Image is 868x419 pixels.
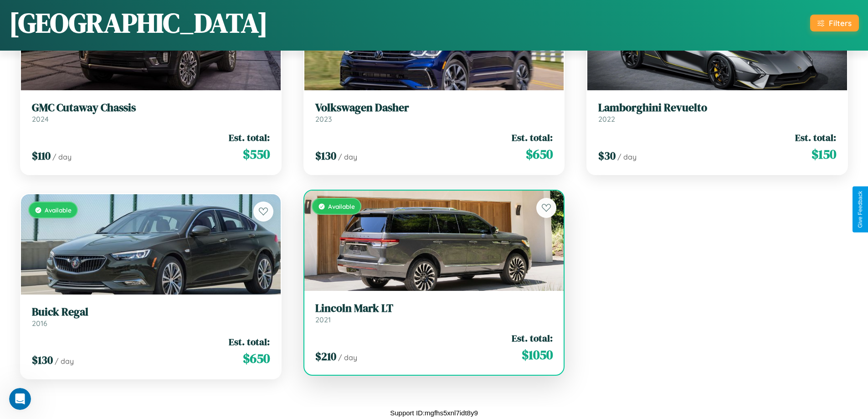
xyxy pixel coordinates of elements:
[598,148,616,163] span: $ 30
[9,388,31,410] iframe: Intercom live chat
[45,206,72,214] span: Available
[315,101,553,114] h3: Volkswagen Dasher
[315,302,553,315] h3: Lincoln Mark LT
[52,152,72,161] span: / day
[32,101,270,124] a: GMC Cutaway Chassis2024
[315,315,331,324] span: 2021
[857,191,863,228] div: Give Feedback
[315,302,553,324] a: Lincoln Mark LT2021
[617,152,637,161] span: / day
[812,145,836,163] span: $ 150
[32,352,53,367] span: $ 130
[9,4,268,41] h1: [GEOGRAPHIC_DATA]
[32,101,270,114] h3: GMC Cutaway Chassis
[522,346,553,364] span: $ 1050
[243,145,270,163] span: $ 550
[315,114,332,124] span: 2023
[795,131,836,144] span: Est. total:
[338,152,357,161] span: / day
[598,101,836,124] a: Lamborghini Revuelto2022
[315,349,336,364] span: $ 210
[598,101,836,114] h3: Lamborghini Revuelto
[229,335,270,348] span: Est. total:
[32,305,270,319] h3: Buick Regal
[512,331,553,345] span: Est. total:
[829,18,852,28] div: Filters
[328,202,355,210] span: Available
[315,101,553,124] a: Volkswagen Dasher2023
[32,305,270,328] a: Buick Regal2016
[229,131,270,144] span: Est. total:
[243,349,270,367] span: $ 650
[32,148,51,163] span: $ 110
[32,114,49,124] span: 2024
[598,114,615,124] span: 2022
[390,407,478,419] p: Support ID: mgfhs5xnl7idt8y9
[526,145,553,163] span: $ 650
[32,319,47,328] span: 2016
[512,131,553,144] span: Est. total:
[810,15,859,31] button: Filters
[338,353,357,362] span: / day
[55,357,74,366] span: / day
[315,148,336,163] span: $ 130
